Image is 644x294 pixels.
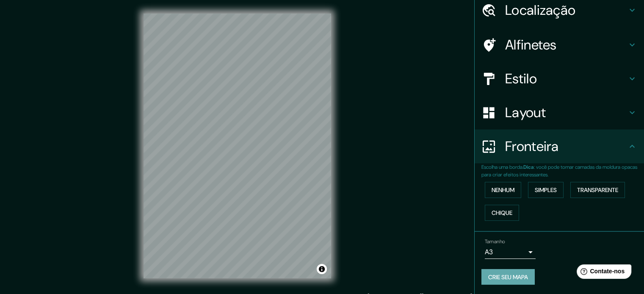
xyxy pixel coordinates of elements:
font: Chique [492,209,512,217]
font: : você pode tornar camadas da moldura opacas para criar efeitos interessantes. [481,164,637,178]
button: Alternar atribuição [317,264,327,274]
font: Escolha uma borda. [481,164,523,170]
iframe: Iniciador de widget de ajuda [569,261,635,285]
font: Alfinetes [505,36,557,54]
font: Transparente [577,186,618,194]
button: Transparente [570,182,625,198]
font: Localização [505,1,575,19]
font: Dica [523,164,534,170]
font: Crie seu mapa [488,273,528,281]
div: A3 [485,245,536,259]
div: Estilo [475,62,644,96]
canvas: Mapa [144,14,331,278]
font: Estilo [505,70,537,88]
font: Tamanho [485,238,505,245]
font: Layout [505,104,546,121]
font: Simples [535,186,557,194]
div: Layout [475,96,644,129]
font: A3 [485,247,493,256]
button: Chique [485,205,519,221]
font: Fronteira [505,137,559,155]
font: Nenhum [492,186,514,194]
button: Simples [528,182,564,198]
div: Fronteira [475,129,644,163]
button: Nenhum [485,182,521,198]
div: Alfinetes [475,28,644,62]
button: Crie seu mapa [481,269,535,285]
